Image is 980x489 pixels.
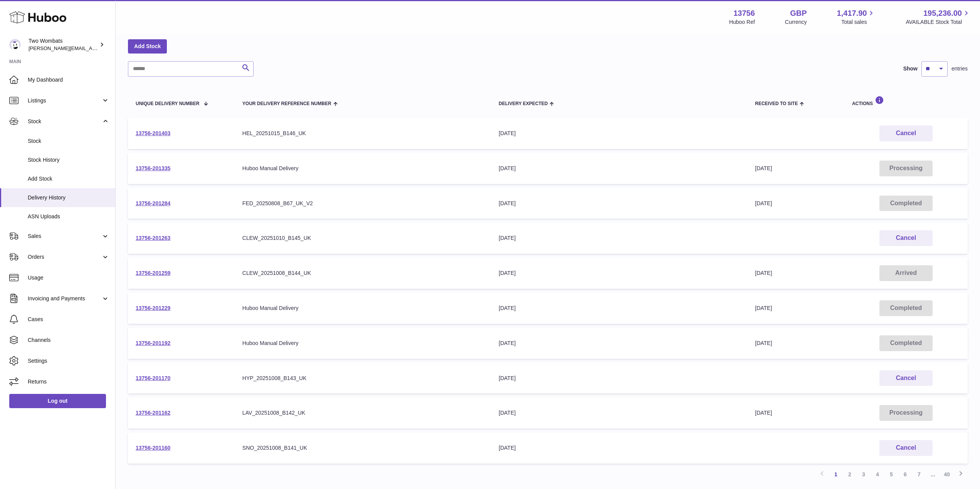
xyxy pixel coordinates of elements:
div: CLEW_20251010_B145_UK [242,234,483,242]
div: Currency [785,18,807,26]
div: Huboo Manual Delivery [242,305,483,312]
a: 1 [829,467,843,481]
span: ... [926,467,940,481]
span: Stock [28,137,109,145]
div: [DATE] [499,130,740,137]
span: Cases [28,316,109,323]
span: Settings [28,357,109,365]
span: Orders [28,253,101,261]
div: [DATE] [499,165,740,172]
div: FED_20250808_B67_UK_V2 [242,200,483,207]
a: 13756-201259 [136,270,170,276]
span: Total sales [841,18,876,26]
span: AVAILABLE Stock Total [906,18,971,26]
span: Channels [28,337,109,344]
span: Add Stock [28,175,109,183]
span: entries [951,65,968,72]
button: Cancel [879,370,933,386]
span: [DATE] [755,305,772,311]
a: 2 [843,467,857,481]
div: CLEW_20251008_B144_UK [242,270,483,277]
a: 3 [857,467,871,481]
div: LAV_20251008_B142_UK [242,409,483,417]
a: 13756-201229 [136,305,170,311]
span: [PERSON_NAME][EMAIL_ADDRESS][PERSON_NAME][DOMAIN_NAME] [29,45,196,51]
div: [DATE] [499,234,740,242]
div: [DATE] [499,375,740,382]
strong: 13756 [733,8,755,18]
span: Returns [28,378,109,385]
span: My Dashboard [28,76,109,84]
span: ASN Uploads [28,213,109,220]
span: Sales [28,233,101,240]
div: Actions [852,96,960,106]
div: [DATE] [499,305,740,312]
span: [DATE] [755,270,772,276]
div: HYP_20251008_B143_UK [242,375,483,382]
div: [DATE] [499,340,740,347]
a: 7 [912,467,926,481]
div: Huboo Manual Delivery [242,340,483,347]
div: Huboo Ref [729,18,755,26]
span: Invoicing and Payments [28,295,101,302]
a: 13756-201403 [136,130,170,136]
a: 13756-201263 [136,235,170,241]
a: 1,417.90 Total sales [837,8,876,26]
span: Your Delivery Reference Number [242,101,331,106]
a: 13756-201170 [136,375,170,381]
span: Stock [28,118,101,125]
div: Huboo Manual Delivery [242,165,483,172]
span: 1,417.90 [837,8,867,18]
span: [DATE] [755,340,772,346]
span: Usage [28,274,109,281]
a: 6 [898,467,912,481]
div: [DATE] [499,270,740,277]
div: Two Wombats [29,37,98,52]
div: [DATE] [499,444,740,452]
a: 13756-201160 [136,445,170,451]
a: 13756-201162 [136,410,170,416]
a: 13756-201335 [136,165,170,171]
a: 13756-201284 [136,200,170,206]
span: [DATE] [755,165,772,171]
span: Delivery Expected [499,101,548,106]
span: Stock History [28,156,109,164]
span: Received to Site [755,101,798,106]
span: Listings [28,97,101,104]
span: Unique Delivery Number [136,101,199,106]
strong: GBP [790,8,807,18]
button: Cancel [879,126,933,141]
span: 195,236.00 [923,8,962,18]
div: HEL_20251015_B146_UK [242,130,483,137]
a: 13756-201192 [136,340,170,346]
span: [DATE] [755,200,772,206]
label: Show [903,65,918,72]
span: Delivery History [28,194,109,201]
a: 195,236.00 AVAILABLE Stock Total [906,8,971,26]
div: [DATE] [499,409,740,417]
div: SNO_20251008_B141_UK [242,444,483,452]
a: Log out [9,394,106,408]
a: 5 [884,467,898,481]
img: philip.carroll@twowombats.com [9,39,21,50]
span: [DATE] [755,410,772,416]
a: 4 [871,467,884,481]
button: Cancel [879,230,933,246]
div: [DATE] [499,200,740,207]
a: 40 [940,467,954,481]
a: Add Stock [128,39,167,53]
button: Cancel [879,440,933,456]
